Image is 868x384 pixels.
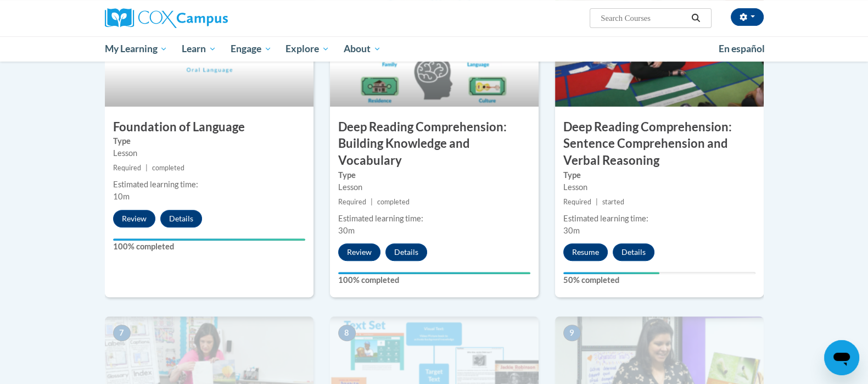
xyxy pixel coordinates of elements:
[338,198,366,206] span: Required
[731,8,764,26] button: Account Settings
[602,198,624,206] span: started
[338,272,530,274] div: Your progress
[105,8,313,28] a: Cox Campus
[113,192,130,201] span: 10m
[160,210,202,227] button: Details
[113,241,305,253] label: 100% completed
[104,42,167,55] span: My Learning
[563,181,755,193] div: Lesson
[563,272,659,274] div: Your progress
[600,12,687,25] input: Search Courses
[113,147,305,159] div: Lesson
[377,198,410,206] span: completed
[175,36,223,62] a: Learn
[687,12,704,25] button: Search
[338,274,530,286] label: 100% completed
[563,226,580,235] span: 30m
[596,198,598,206] span: |
[338,181,530,193] div: Lesson
[338,169,530,181] label: Type
[231,42,272,55] span: Engage
[563,325,581,341] span: 9
[278,36,337,62] a: Explore
[338,325,356,341] span: 8
[145,164,148,172] span: |
[113,238,305,241] div: Your progress
[563,213,755,225] div: Estimated learning time:
[719,43,765,54] span: En español
[113,210,155,227] button: Review
[330,119,539,169] h3: Deep Reading Comprehension: Building Knowledge and Vocabulary
[113,164,141,172] span: Required
[105,119,313,136] h3: Foundation of Language
[563,243,608,261] button: Resume
[371,198,373,206] span: |
[563,169,755,181] label: Type
[113,325,131,341] span: 7
[613,243,654,261] button: Details
[712,37,772,60] a: En español
[98,36,175,62] a: My Learning
[555,119,764,169] h3: Deep Reading Comprehension: Sentence Comprehension and Verbal Reasoning
[88,36,780,62] div: Main menu
[182,42,216,55] span: Learn
[337,36,388,62] a: About
[152,164,184,172] span: completed
[824,340,859,375] iframe: Button to launch messaging window, conversation in progress
[285,42,329,55] span: Explore
[338,226,355,235] span: 30m
[338,213,530,225] div: Estimated learning time:
[105,8,228,28] img: Cox Campus
[223,36,279,62] a: Engage
[563,274,755,286] label: 50% completed
[563,198,591,206] span: Required
[338,243,380,261] button: Review
[344,42,381,55] span: About
[113,179,305,191] div: Estimated learning time:
[385,243,427,261] button: Details
[113,135,305,147] label: Type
